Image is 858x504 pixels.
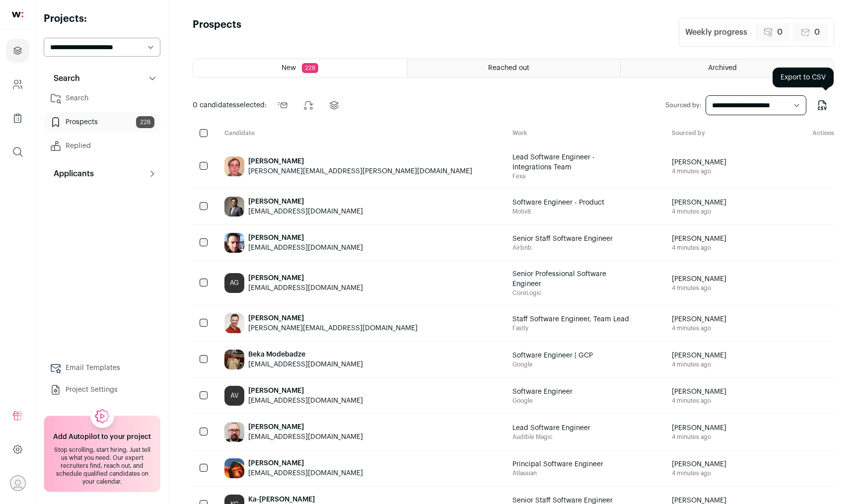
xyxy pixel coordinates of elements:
a: Projects [6,39,29,63]
span: selected: [193,100,267,110]
div: Candidate [216,129,504,139]
a: Prospects228 [44,112,160,132]
button: Export to CSV [810,93,834,117]
a: Project Settings [44,380,160,400]
div: AV [224,386,244,406]
span: 4 minutes ago [672,167,726,175]
span: 4 minutes ago [672,433,726,441]
span: Google [512,360,593,368]
a: Company and ATS Settings [6,72,29,96]
a: Search [44,88,160,108]
button: Search [44,69,160,88]
span: Principal Software Engineer [512,459,603,469]
span: [PERSON_NAME] [672,314,726,324]
div: [EMAIL_ADDRESS][DOMAIN_NAME] [248,432,363,442]
a: Archived [621,59,834,77]
img: 0bddb7f3566cd328dcfb89d946463cb14d1a4958b8ac612860caa9c8ae962704 [224,233,244,253]
span: 4 minutes ago [672,469,726,477]
div: Beka Modebadze [248,350,363,360]
span: 4 minutes ago [672,284,726,292]
span: 4 minutes ago [672,397,726,405]
div: Work [504,129,664,139]
span: Audible Magic [512,433,590,441]
div: [EMAIL_ADDRESS][DOMAIN_NAME] [248,360,363,369]
div: [EMAIL_ADDRESS][DOMAIN_NAME] [248,243,363,253]
img: d1c736e09706fe3dc580c878e7b1d600b93b015fcc66cced9c0794986265086e [224,313,244,333]
div: Actions [759,129,834,139]
span: Archived [708,65,737,72]
span: New [282,65,296,72]
div: [PERSON_NAME] [248,197,363,207]
span: Motiv8 [512,208,604,216]
span: [PERSON_NAME] [672,351,726,360]
span: 0 candidates [193,102,236,109]
div: [PERSON_NAME] [248,233,363,243]
span: Lead Software Engineer [512,423,590,433]
span: CoreLogic [512,289,632,297]
span: Staff Software Engineer, Team Lead [512,314,629,324]
span: Senior Staff Software Engineer [512,234,613,244]
button: Applicants [44,164,160,184]
img: 63c67a329147b52b4d7b7c8d3249875978468c888d2b2daf397b69235189f2c1.jpg [224,197,244,216]
span: Google [512,397,572,405]
span: Fexa [512,172,632,180]
span: [PERSON_NAME] [672,157,726,167]
div: [EMAIL_ADDRESS][DOMAIN_NAME] [248,207,363,216]
div: [PERSON_NAME] [248,458,363,468]
div: Stop scrolling, start hiring. Just tell us what you need. Our expert recruiters find, reach out, ... [50,446,154,486]
span: [PERSON_NAME] [672,198,726,208]
span: [PERSON_NAME] [672,459,726,469]
span: [PERSON_NAME] [672,234,726,244]
h2: Projects: [44,12,160,26]
div: [PERSON_NAME] [248,422,363,432]
div: [PERSON_NAME] [248,386,363,396]
img: a9e90d9acb64eb0859e3b1f5a9957c70eab9df0a2ebffca23e853536079bea92 [224,156,244,176]
div: AG [224,273,244,293]
div: Sourced by [664,129,759,139]
img: 7b5552f16ee47b49b5af13ff9172956b34d3a59ba305ddb179f5fff94776f469 [224,458,244,478]
div: Weekly progress [685,26,747,38]
span: Airbnb [512,244,613,252]
span: 228 [302,63,318,73]
span: 228 [136,116,154,128]
div: [EMAIL_ADDRESS][DOMAIN_NAME] [248,468,363,478]
span: [PERSON_NAME] [672,274,726,284]
button: Open dropdown [10,475,26,491]
div: [PERSON_NAME][EMAIL_ADDRESS][DOMAIN_NAME] [248,323,418,333]
span: Software Engineer | GCP [512,351,593,360]
span: Reached out [488,65,529,72]
a: Replied [44,136,160,156]
div: [PERSON_NAME] [248,273,363,283]
div: [PERSON_NAME][EMAIL_ADDRESS][PERSON_NAME][DOMAIN_NAME] [248,166,472,176]
span: [PERSON_NAME] [672,387,726,397]
span: 0 [814,26,820,38]
a: Company Lists [6,106,29,130]
label: Sourced by: [665,101,702,109]
a: Reached out [407,59,620,77]
span: 4 minutes ago [672,244,726,252]
p: Search [48,72,80,84]
span: 4 minutes ago [672,360,726,368]
div: [EMAIL_ADDRESS][DOMAIN_NAME] [248,283,363,293]
span: Lead Software Engineer - Integrations Team [512,152,632,172]
span: Software Engineer - Product [512,198,604,208]
a: Add Autopilot to your project Stop scrolling, start hiring. Just tell us what you need. Our exper... [44,416,160,492]
div: [EMAIL_ADDRESS][DOMAIN_NAME] [248,396,363,406]
h1: Prospects [193,18,241,47]
span: Fastly [512,324,629,332]
span: Software Engineer [512,387,572,397]
div: [PERSON_NAME] [248,313,418,323]
img: b5aaa2de6c27ad2ecdeea31d3002ea6b96856c6dc23e0b0b6e7503993e7df157.jpg [224,422,244,442]
img: wellfound-shorthand-0d5821cbd27db2630d0214b213865d53afaa358527fdda9d0ea32b1df1b89c2c.svg [12,12,23,17]
div: [PERSON_NAME] [248,156,472,166]
div: Export to CSV [773,68,834,87]
span: [PERSON_NAME] [672,423,726,433]
p: Applicants [48,168,94,180]
span: 4 minutes ago [672,208,726,216]
span: Senior Professional Software Engineer [512,269,632,289]
img: 67954c9ce8a83dff125c24c20db3ffccd76fbf63d88102450fe0b934e37eff4a [224,350,244,369]
a: Email Templates [44,358,160,378]
span: Atlassian [512,469,603,477]
span: 4 minutes ago [672,324,726,332]
h2: Add Autopilot to your project [53,432,151,442]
